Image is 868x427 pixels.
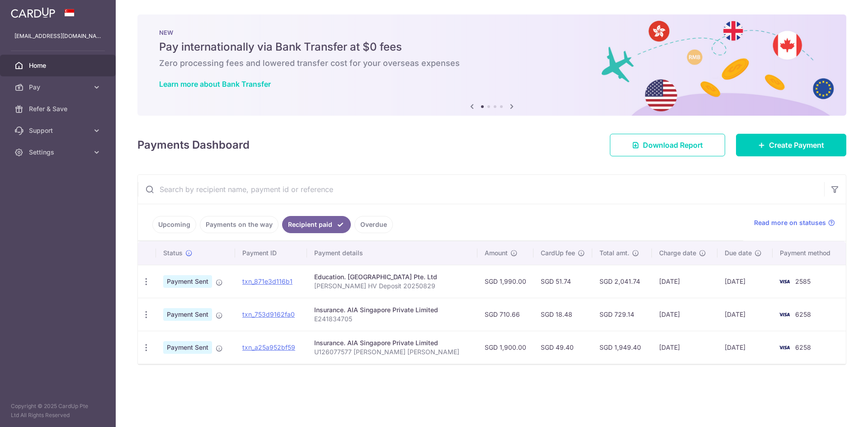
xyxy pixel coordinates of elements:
a: Payments on the way [200,216,278,233]
span: Total amt. [599,249,629,258]
td: SGD 51.74 [533,265,592,298]
td: [DATE] [717,331,773,364]
span: 6258 [795,310,811,318]
span: Support [29,126,89,135]
span: Status [163,249,183,258]
span: 6258 [795,343,811,351]
p: [EMAIL_ADDRESS][DOMAIN_NAME] [14,32,101,41]
th: Payment method [773,241,846,265]
span: Create Payment [769,140,824,150]
div: Insurance. AIA Singapore Private Limited [314,305,470,314]
p: E241834705 [314,314,470,324]
p: NEW [159,29,825,36]
a: Upcoming [152,216,196,233]
a: txn_753d9162fa0 [242,310,295,318]
span: Charge date [659,249,696,258]
span: Home [29,61,89,70]
td: SGD 1,900.00 [477,331,533,364]
td: SGD 1,990.00 [477,265,533,298]
div: Insurance. AIA Singapore Private Limited [314,338,470,347]
span: CardUp fee [541,249,575,258]
div: Education. [GEOGRAPHIC_DATA] Pte. Ltd [314,272,470,282]
span: Pay [29,83,89,92]
a: Read more on statuses [754,218,835,227]
a: Recipient paid [282,216,351,233]
span: Due date [725,249,752,258]
th: Payment ID [235,241,307,265]
h5: Pay internationally via Bank Transfer at $0 fees [159,40,825,54]
span: 2585 [795,277,811,285]
img: CardUp [11,7,55,18]
p: [PERSON_NAME] HV Deposit 20250829 [314,282,470,291]
td: [DATE] [652,331,717,364]
span: Amount [485,249,508,258]
span: Settings [29,148,89,157]
a: txn_871e3d116b1 [242,277,292,285]
a: Download Report [610,134,725,156]
span: Download Report [643,140,703,150]
img: Bank transfer banner [137,14,846,116]
h6: Zero processing fees and lowered transfer cost for your overseas expenses [159,58,825,69]
a: Learn more about Bank Transfer [159,80,271,89]
span: Payment Sent [163,275,212,288]
a: Create Payment [736,134,846,156]
td: [DATE] [717,298,773,331]
td: SGD 1,949.40 [592,331,652,364]
img: Bank Card [775,342,793,353]
span: Payment Sent [163,341,212,354]
td: [DATE] [652,298,717,331]
span: Help [20,6,39,14]
td: SGD 710.66 [477,298,533,331]
td: [DATE] [652,265,717,298]
a: txn_a25a952bf59 [242,343,295,351]
th: Payment details [307,241,477,265]
td: SGD 729.14 [592,298,652,331]
p: U126077577 [PERSON_NAME] [PERSON_NAME] [314,347,470,357]
a: Overdue [354,216,393,233]
h4: Payments Dashboard [137,137,250,153]
span: Read more on statuses [754,218,826,227]
span: Payment Sent [163,308,212,321]
td: SGD 18.48 [533,298,592,331]
td: SGD 49.40 [533,331,592,364]
input: Search by recipient name, payment id or reference [138,175,824,204]
img: Bank Card [775,309,793,320]
img: Bank Card [775,276,793,287]
td: [DATE] [717,265,773,298]
td: SGD 2,041.74 [592,265,652,298]
span: Refer & Save [29,104,89,113]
